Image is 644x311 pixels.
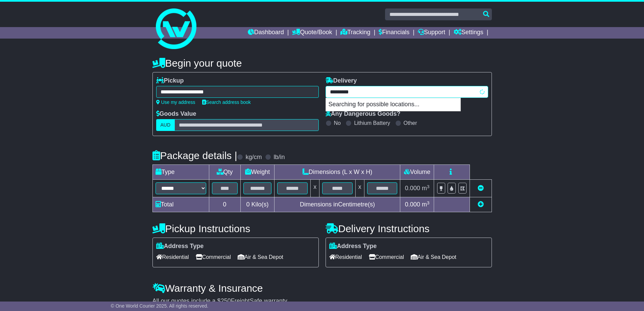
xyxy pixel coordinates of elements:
[326,77,357,85] label: Delivery
[152,150,237,161] h4: Package details |
[221,297,231,304] span: 250
[111,303,209,309] span: © One World Courier 2025. All rights reserved.
[334,120,341,126] label: No
[152,58,492,69] h4: Begin your quote
[273,154,285,161] label: lb/in
[152,165,209,180] td: Type
[202,99,251,105] a: Search address book
[275,197,400,212] td: Dimensions in Centimetre(s)
[292,27,332,39] a: Quote/Book
[404,120,417,126] label: Other
[369,252,404,262] span: Commercial
[152,197,209,212] td: Total
[418,27,445,39] a: Support
[326,110,401,118] label: Any Dangerous Goods?
[156,243,204,250] label: Address Type
[238,252,283,262] span: Air & Sea Depot
[156,77,184,85] label: Pickup
[411,252,456,262] span: Air & Sea Depot
[248,27,284,39] a: Dashboard
[156,119,175,131] label: AUD
[326,98,460,111] p: Searching for possible locations...
[400,165,434,180] td: Volume
[329,252,362,262] span: Residential
[354,120,390,126] label: Lithium Battery
[326,223,492,234] h4: Delivery Instructions
[152,297,492,305] div: All our quotes include a $ FreightSafe warranty.
[422,201,430,208] span: m
[156,99,195,105] a: Use my address
[355,180,364,197] td: x
[275,165,400,180] td: Dimensions (L x W x H)
[245,154,262,161] label: kg/cm
[156,252,189,262] span: Residential
[340,27,370,39] a: Tracking
[379,27,409,39] a: Financials
[196,252,231,262] span: Commercial
[427,184,430,189] sup: 3
[329,243,377,250] label: Address Type
[405,201,420,208] span: 0.000
[427,200,430,205] sup: 3
[209,197,240,212] td: 0
[478,201,484,208] a: Add new item
[326,86,488,98] typeahead: Please provide city
[405,185,420,192] span: 0.000
[311,180,319,197] td: x
[152,283,492,294] h4: Warranty & Insurance
[478,185,484,192] a: Remove this item
[209,165,240,180] td: Qty
[156,110,196,118] label: Goods Value
[422,185,430,192] span: m
[240,165,275,180] td: Weight
[152,223,319,234] h4: Pickup Instructions
[454,27,483,39] a: Settings
[246,201,249,208] span: 0
[240,197,275,212] td: Kilo(s)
